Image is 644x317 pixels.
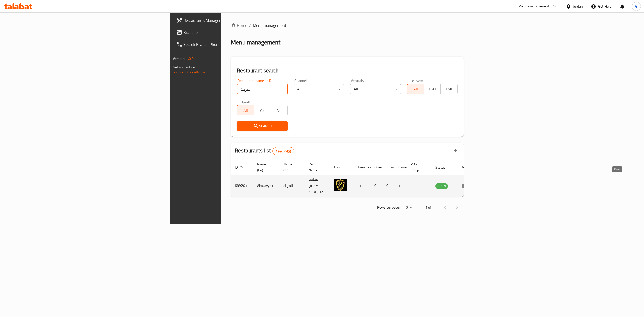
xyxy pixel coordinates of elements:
[370,160,382,175] th: Open
[283,161,299,173] span: Name (Ar)
[183,17,274,23] span: Restaurants Management
[426,85,439,93] span: TGO
[305,175,330,197] td: مطعم صحتين على قلبك
[235,164,245,170] span: ID
[279,175,305,197] td: المزيك
[573,4,583,9] div: Jordan
[635,4,637,9] span: G
[172,38,278,50] a: Search Branch Phone
[273,149,294,154] span: 1 record(s)
[231,22,464,28] nav: breadcrumb
[272,147,294,155] div: Total records count
[443,85,456,93] span: TMP
[173,55,185,62] span: Version:
[394,160,407,175] th: Closed
[402,204,414,212] div: Rows per page:
[458,160,475,175] th: Action
[407,84,424,94] button: All
[231,160,475,197] table: enhanced table
[239,107,252,114] span: All
[330,160,353,175] th: Logo
[241,123,284,129] span: Search
[334,179,347,191] img: Almzayyek
[411,161,425,173] span: POS group
[237,121,288,131] button: Search
[237,67,458,74] h2: Restaurant search
[409,85,422,93] span: All
[173,69,205,75] a: Support.OpsPlatform
[183,41,274,47] span: Search Branch Phone
[256,107,269,114] span: Yes
[450,145,462,157] div: Export file
[350,84,401,94] div: All
[254,105,271,115] button: Yes
[294,84,344,94] div: All
[240,100,250,104] label: Upsell
[235,147,294,155] h2: Restaurants list
[183,29,274,35] span: Branches
[518,3,549,9] div: Menu-management
[309,161,324,173] span: Ref. Name
[377,204,400,211] p: Rows per page:
[382,160,394,175] th: Busy
[435,164,452,170] span: Status
[172,14,278,26] a: Restaurants Management
[353,160,370,175] th: Branches
[394,175,407,197] td: 1
[382,175,394,197] td: 0
[237,105,254,115] button: All
[173,64,196,70] span: Get support on:
[435,183,448,189] span: OPEN
[424,84,441,94] button: TGO
[186,55,194,62] span: 1.0.0
[257,161,273,173] span: Name (En)
[273,107,286,114] span: No
[440,84,458,94] button: TMP
[370,175,382,197] td: 0
[353,175,370,197] td: 1
[237,84,288,94] input: Search for restaurant name or ID..
[172,26,278,38] a: Branches
[411,79,423,82] label: Delivery
[271,105,288,115] button: No
[422,204,434,211] p: 1-1 of 1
